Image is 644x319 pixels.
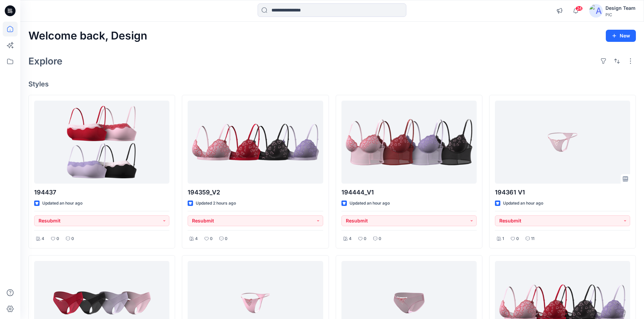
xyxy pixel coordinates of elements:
p: 0 [71,235,74,242]
p: Updated an hour ago [42,200,82,207]
p: 0 [364,235,366,242]
a: 194444_V1 [341,101,477,184]
button: New [606,30,636,42]
p: 0 [210,235,213,242]
h4: Styles [28,80,636,88]
p: 194359_V2 [188,188,323,197]
span: 24 [575,6,583,11]
p: 194444_V1 [341,188,477,197]
h2: Welcome back, Design [28,30,147,42]
img: avatar [589,4,603,18]
p: Updated an hour ago [350,200,390,207]
p: 11 [531,235,534,242]
p: 1 [502,235,504,242]
a: 194359_V2 [188,101,323,184]
h2: Explore [28,56,63,67]
div: PIC [605,12,636,17]
p: 194361 V1 [495,188,630,197]
p: 4 [42,235,44,242]
p: 4 [349,235,352,242]
p: Updated 2 hours ago [196,200,236,207]
p: 0 [516,235,519,242]
p: 194437 [34,188,169,197]
a: 194437 [34,101,169,184]
p: 0 [379,235,381,242]
div: Design Team [605,4,636,12]
p: Updated an hour ago [503,200,543,207]
a: 194361 V1 [495,101,630,184]
p: 0 [56,235,59,242]
p: 4 [195,235,198,242]
p: 0 [225,235,228,242]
